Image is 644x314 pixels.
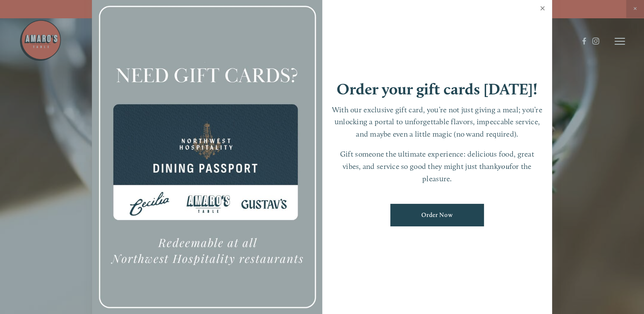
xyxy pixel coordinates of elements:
p: With our exclusive gift card, you’re not just giving a meal; you’re unlocking a portal to unforge... [331,104,544,140]
em: you [498,162,509,171]
a: Order Now [390,204,484,226]
p: Gift someone the ultimate experience: delicious food, great vibes, and service so good they might... [331,148,544,185]
h1: Order your gift cards [DATE]! [337,81,538,97]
